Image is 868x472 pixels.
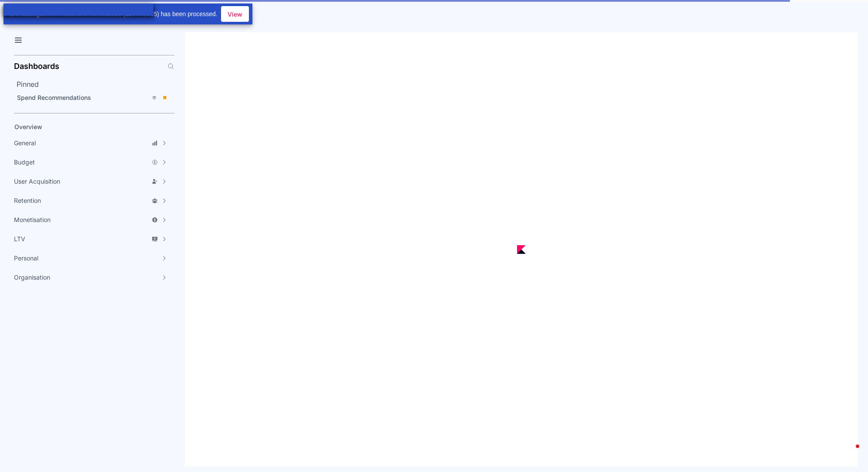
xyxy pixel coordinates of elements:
[14,158,35,167] span: Budget
[14,139,36,147] span: General
[838,442,859,463] iframe: Intercom live chat
[11,120,160,133] a: Overview
[14,196,41,205] span: Retention
[17,79,174,89] h2: Pinned
[14,177,60,186] span: User Acquisition
[14,62,59,70] h2: Dashboards
[14,215,51,224] span: Monetisation
[14,123,42,130] span: Overview
[14,235,25,243] span: LTV
[14,91,172,104] a: Spend Recommendations
[17,94,91,101] span: Spend Recommendations
[14,273,50,282] span: Organisation
[14,254,38,263] span: Personal
[228,10,242,19] span: View
[221,6,249,22] button: View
